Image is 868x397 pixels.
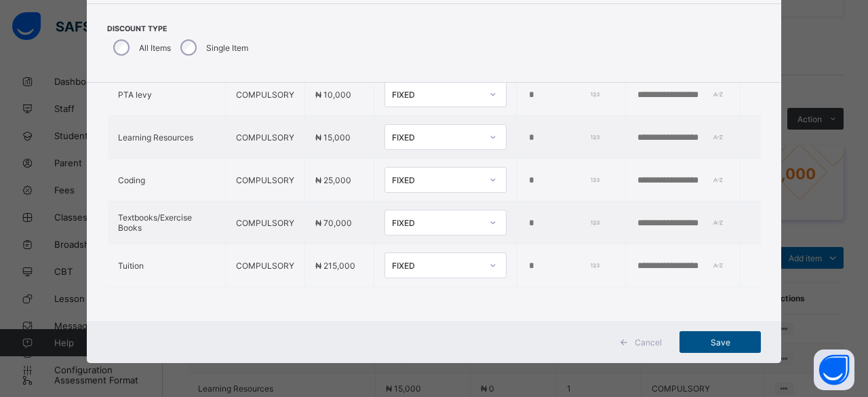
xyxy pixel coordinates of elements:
[315,175,351,185] span: ₦ 25,000
[814,349,854,390] button: Open asap
[392,90,481,100] div: FIXED
[226,244,305,287] td: COMPULSORY
[226,116,305,159] td: COMPULSORY
[392,132,481,143] div: FIXED
[206,43,248,53] label: Single Item
[226,159,305,202] td: COMPULSORY
[226,202,305,244] td: COMPULSORY
[315,218,352,228] span: ₦ 70,000
[139,43,171,53] label: All Items
[315,90,351,100] span: ₦ 10,000
[108,73,226,116] td: PTA levy
[635,337,662,347] span: Cancel
[392,175,481,185] div: FIXED
[690,337,751,347] span: Save
[108,202,226,244] td: Textbooks/Exercise Books
[226,73,305,116] td: COMPULSORY
[392,218,481,228] div: FIXED
[107,24,252,33] span: Discount Type
[108,244,226,287] td: Tuition
[315,261,355,271] span: ₦ 215,000
[315,132,351,143] span: ₦ 15,000
[392,261,481,271] div: FIXED
[108,116,226,159] td: Learning Resources
[108,159,226,202] td: Coding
